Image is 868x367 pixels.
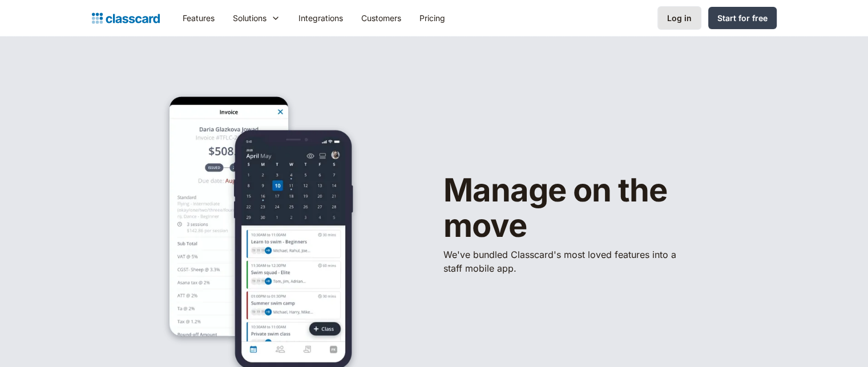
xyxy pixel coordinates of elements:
a: Pricing [410,5,454,31]
a: Integrations [289,5,352,31]
div: Log in [667,12,692,24]
a: Customers [352,5,410,31]
a: Log in [657,6,701,30]
div: Solutions [224,5,289,31]
div: Solutions [233,12,267,24]
h1: Manage on the move [443,173,740,243]
p: We've bundled ​Classcard's most loved features into a staff mobile app. [443,248,683,275]
a: home [92,10,160,26]
div: Start for free [717,12,768,24]
a: Start for free [708,7,777,29]
a: Features [173,5,224,31]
